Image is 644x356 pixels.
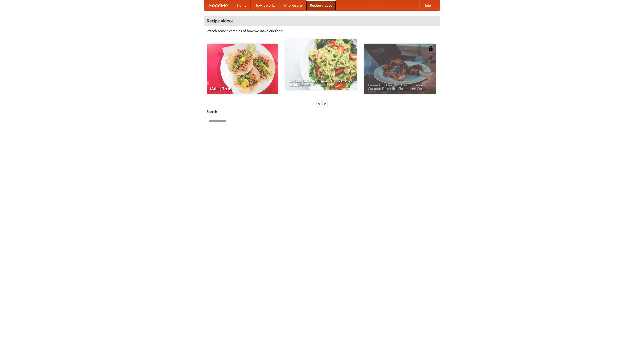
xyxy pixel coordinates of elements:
a: Recipe videos [306,0,336,10]
a: How it works [251,0,279,10]
img: 483408.png [428,46,433,51]
a: An Easy, Summery Tomato Pasta That's Ready for Fall [285,39,357,90]
a: Making Tacos [207,44,278,94]
a: Help [419,0,435,10]
a: FoodMe [204,0,233,10]
h5: Search [207,109,437,114]
div: » [323,100,327,107]
a: Who we are [279,0,306,10]
p: Watch some examples of how we make our food! [207,28,437,33]
a: Home [233,0,251,10]
span: Making Tacos [210,87,274,90]
h4: Recipe videos [204,16,440,26]
span: An Easy, Summery Tomato Pasta That's Ready for Fall [289,79,353,86]
div: « [317,100,321,107]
